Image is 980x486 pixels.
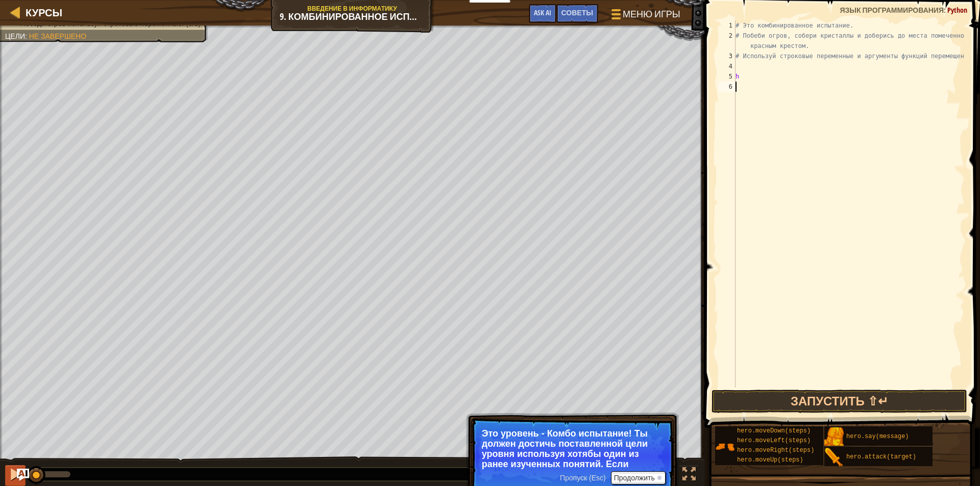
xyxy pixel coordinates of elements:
[5,32,25,40] span: Цели
[719,51,736,61] div: 3
[719,61,736,71] div: 4
[25,32,29,40] span: :
[20,6,62,19] a: Курсы
[737,437,811,444] span: hero.moveLeft(steps)
[679,465,699,486] button: Переключить полноэкранный режим
[26,6,62,19] span: Курсы
[534,8,551,17] span: Ask AI
[715,437,734,456] img: portrait.png
[719,82,736,92] div: 6
[719,71,736,82] div: 5
[719,31,736,51] div: 2
[560,474,606,482] span: Пропуск (Esc)
[719,20,736,31] div: 1
[5,465,26,486] button: Ctrl + P: Pause
[737,427,811,434] span: hero.moveDown(steps)
[824,448,844,467] img: portrait.png
[712,390,967,413] button: Запустить ⇧↵
[737,447,814,454] span: hero.moveRight(steps)
[824,427,844,447] img: portrait.png
[603,4,687,28] button: Меню игры
[846,453,916,461] span: hero.attack(target)
[561,8,593,17] span: Советы
[944,5,947,15] span: :
[482,428,663,469] p: Это уровень - Комбо испытание! Ты должен достичь поставленной цели уровня используя хотябы один и...
[846,433,909,440] span: hero.say(message)
[840,5,944,15] span: Язык программирования
[737,456,803,464] span: hero.moveUp(steps)
[29,32,86,40] span: Не завершено
[611,471,666,484] button: Продолжить
[17,469,29,481] button: Ask AI
[529,4,556,23] button: Ask AI
[623,8,680,21] span: Меню игры
[947,5,967,15] span: Python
